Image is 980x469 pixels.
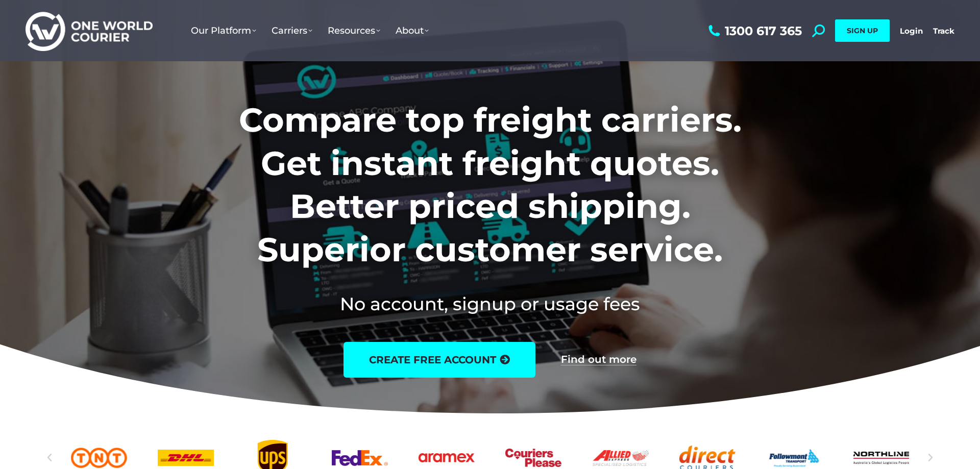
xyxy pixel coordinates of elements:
a: SIGN UP [835,19,890,42]
span: SIGN UP [847,26,878,35]
a: 1300 617 365 [706,24,802,37]
a: About [388,15,436,46]
span: Resources [328,25,380,36]
h2: No account, signup or usage fees [171,291,809,316]
a: Resources [320,15,388,46]
span: Carriers [272,25,312,36]
span: Our Platform [191,25,256,36]
a: create free account [344,342,535,378]
a: Our Platform [183,15,264,46]
span: About [396,25,429,36]
a: Carriers [264,15,320,46]
a: Login [900,26,923,36]
a: Find out more [561,354,636,365]
h1: Compare top freight carriers. Get instant freight quotes. Better priced shipping. Superior custom... [171,98,809,271]
img: One World Courier [26,10,153,52]
a: Track [933,26,954,36]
